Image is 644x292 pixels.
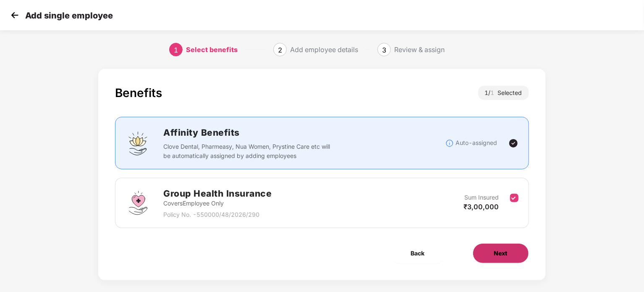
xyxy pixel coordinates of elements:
img: svg+xml;base64,PHN2ZyBpZD0iVGljay0yNHgyNCIgeG1sbnM9Imh0dHA6Ly93d3cudzMub3JnLzIwMDAvc3ZnIiB3aWR0aD... [508,138,518,148]
h2: Affinity Benefits [163,126,445,139]
div: Select benefits [186,43,238,56]
div: Review & assign [394,43,445,56]
button: Back [390,243,446,263]
span: 1 [174,46,178,54]
p: Covers Employee Only [163,199,272,208]
div: Benefits [115,86,162,100]
p: Policy No. - 550000/48/2026/290 [163,210,272,219]
span: Next [494,249,508,258]
img: svg+xml;base64,PHN2ZyBpZD0iR3JvdXBfSGVhbHRoX0luc3VyYW5jZSIgZGF0YS1uYW1lPSJHcm91cCBIZWFsdGggSW5zdX... [126,190,151,216]
img: svg+xml;base64,PHN2ZyBpZD0iSW5mb18tXzMyeDMyIiBkYXRhLW5hbWU9IkluZm8gLSAzMngzMiIgeG1sbnM9Imh0dHA6Ly... [445,139,454,147]
span: ₹3,00,000 [464,203,499,211]
p: Sum Insured [465,193,499,202]
p: Auto-assigned [456,138,497,147]
img: svg+xml;base64,PHN2ZyB4bWxucz0iaHR0cDovL3d3dy53My5vcmcvMjAwMC9zdmciIHdpZHRoPSIzMCIgaGVpZ2h0PSIzMC... [8,9,21,21]
span: 3 [382,46,386,54]
h2: Group Health Insurance [163,187,272,200]
span: Back [411,249,425,258]
div: Add employee details [290,43,358,56]
p: Clove Dental, Pharmeasy, Nua Women, Prystine Care etc will be automatically assigned by adding em... [163,142,332,160]
button: Next [473,243,529,263]
span: 2 [278,46,282,54]
div: 1 / Selected [478,86,529,100]
p: Add single employee [25,11,113,21]
span: 1 [491,89,498,96]
img: svg+xml;base64,PHN2ZyBpZD0iQWZmaW5pdHlfQmVuZWZpdHMiIGRhdGEtbmFtZT0iQWZmaW5pdHkgQmVuZWZpdHMiIHhtbG... [126,131,151,156]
